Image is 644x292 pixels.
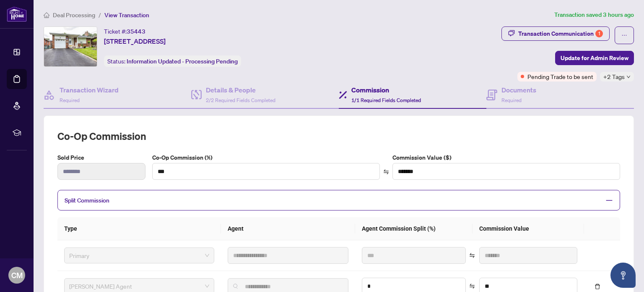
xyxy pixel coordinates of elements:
h4: Documents [501,85,536,95]
span: 35443 [127,28,145,35]
button: Transaction Communication1 [501,26,610,41]
h4: Commission [351,85,421,95]
button: Open asap [610,263,636,288]
span: swap [383,169,389,175]
label: Co-Op Commission (%) [152,153,380,162]
th: Commission Value [473,217,584,240]
th: Agent [221,217,355,240]
span: [STREET_ADDRESS] [104,36,166,46]
span: 1/1 Required Fields Completed [351,97,421,103]
span: Split Commission [65,197,109,204]
th: Type [57,217,221,240]
div: Status: [104,55,241,67]
span: +2 Tags [603,72,625,82]
label: Commission Value ($) [392,153,620,162]
img: IMG-E12204258_1.jpg [44,27,97,66]
article: Transaction saved 3 hours ago [554,10,634,20]
div: 1 [595,30,603,37]
h2: Co-op Commission [57,129,620,143]
img: search_icon [233,284,238,289]
h4: Transaction Wizard [60,85,119,95]
span: Primary [69,249,209,262]
span: swap [469,283,475,289]
div: Transaction Communication [518,27,603,40]
span: minus [605,197,613,204]
span: Required [60,97,80,103]
span: View Transaction [104,11,149,19]
th: Agent Commission Split (%) [355,217,473,240]
button: Update for Admin Review [555,51,634,65]
label: Sold Price [57,153,145,162]
img: logo [7,6,27,22]
li: / [99,10,101,20]
span: delete [595,284,600,289]
span: down [626,75,631,79]
div: Ticket #: [104,26,145,36]
span: 2/2 Required Fields Completed [206,97,275,103]
h4: Details & People [206,85,275,95]
span: Deal Processing [53,11,95,19]
span: Required [501,97,522,103]
span: home [44,12,49,18]
div: Split Commission [57,190,620,210]
span: swap [469,253,475,258]
span: CM [11,269,23,281]
span: ellipsis [621,32,627,38]
span: Pending Trade to be sent [527,72,593,81]
span: Information Updated - Processing Pending [127,58,238,65]
span: Update for Admin Review [561,51,628,65]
